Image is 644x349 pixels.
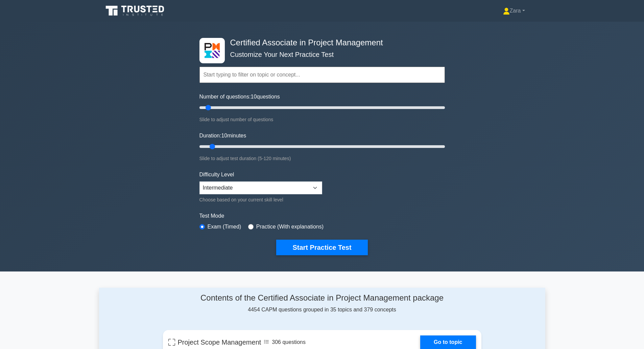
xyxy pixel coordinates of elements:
[221,133,227,138] span: 10
[199,132,246,140] label: Duration: minutes
[256,223,324,231] label: Practice (With explanations)
[199,67,445,83] input: Start typing to filter on topic or concept...
[199,196,322,204] div: Choose based on your current skill level
[420,335,476,349] a: Go to topic
[208,223,241,231] label: Exam (Timed)
[199,154,445,162] div: Slide to adjust test duration (5-120 minutes)
[199,115,445,124] div: Slide to adjust number of questions
[163,293,481,303] h4: Contents of the Certified Associate in Project Management package
[199,93,280,101] label: Number of questions: questions
[251,94,257,100] span: 10
[199,212,445,220] label: Test Mode
[487,4,541,18] a: Zara
[276,240,367,255] button: Start Practice Test
[228,38,412,48] h4: Certified Associate in Project Management
[199,171,234,179] label: Difficulty Level
[163,293,481,314] div: 4454 CAPM questions grouped in 35 topics and 379 concepts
